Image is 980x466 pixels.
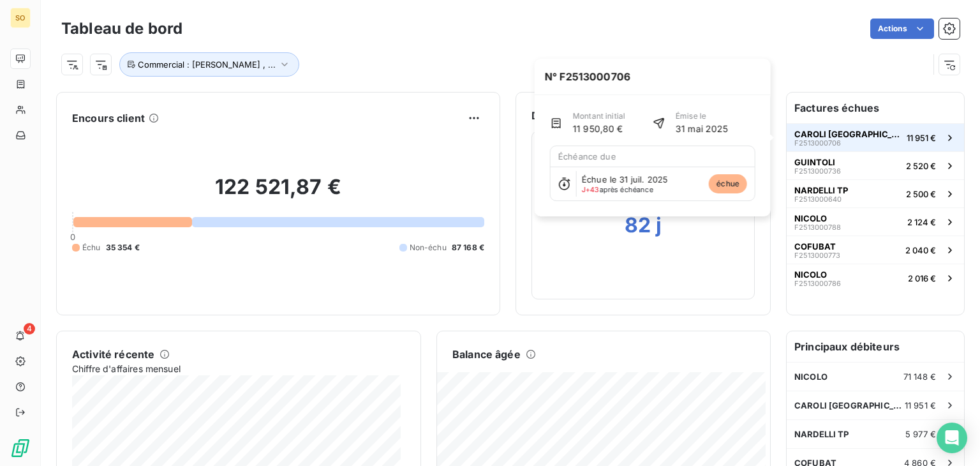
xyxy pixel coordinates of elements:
[787,236,964,264] button: COFUBATF25130007732 040 €
[794,280,841,287] span: F2513000786
[61,17,182,40] h3: Tableau de bord
[794,252,840,259] span: F2513000773
[906,161,936,171] span: 2 520 €
[794,213,827,223] span: NICOLO
[582,186,653,193] span: après échéance
[794,400,905,410] span: CAROLI [GEOGRAPHIC_DATA]
[106,242,140,253] span: 35 354 €
[937,423,967,453] div: Open Intercom Messenger
[72,110,145,126] h6: Encours client
[787,207,964,236] button: NICOLOF25130007882 124 €
[558,151,616,162] span: Échéance due
[531,108,553,123] h6: DSO
[794,185,848,195] span: NARDELLI TP
[787,123,964,151] button: CAROLI [GEOGRAPHIC_DATA]F251300070611 951 €
[905,429,936,439] span: 5 977 €
[72,174,484,213] h2: 122 521,87 €
[72,347,154,362] h6: Activité récente
[10,438,31,458] img: Logo LeanPay
[794,157,835,167] span: GUINTOLI
[903,372,936,382] span: 71 148 €
[794,429,849,439] span: NARDELLI TP
[656,213,662,238] h2: j
[138,59,276,70] span: Commercial : [PERSON_NAME] , ...
[787,331,964,362] h6: Principaux débiteurs
[905,400,936,410] span: 11 951 €
[905,245,936,255] span: 2 040 €
[787,264,964,292] button: NICOLOF25130007862 016 €
[676,122,729,135] span: 31 mai 2025
[410,242,447,253] span: Non-échu
[82,242,101,253] span: Échu
[24,323,35,334] span: 4
[794,269,827,280] span: NICOLO
[70,232,75,242] span: 0
[787,151,964,179] button: GUINTOLIF25130007362 520 €
[582,185,600,194] span: J+43
[573,122,625,135] span: 11 950,80 €
[535,59,641,94] span: N° F2513000706
[787,179,964,207] button: NARDELLI TPF25130006402 500 €
[787,93,964,123] h6: Factures échues
[676,110,729,122] span: Émise le
[908,273,936,283] span: 2 016 €
[573,110,625,122] span: Montant initial
[582,174,668,184] span: Échue le 31 juil. 2025
[794,195,842,203] span: F2513000640
[907,133,936,143] span: 11 951 €
[794,372,828,382] span: NICOLO
[119,52,299,77] button: Commercial : [PERSON_NAME] , ...
[870,19,934,39] button: Actions
[907,217,936,227] span: 2 124 €
[794,129,902,139] span: CAROLI [GEOGRAPHIC_DATA]
[72,362,400,375] span: Chiffre d'affaires mensuel
[625,213,651,238] h2: 82
[794,139,841,147] span: F2513000706
[906,189,936,199] span: 2 500 €
[709,174,747,193] span: échue
[10,8,31,28] div: SO
[794,167,841,175] span: F2513000736
[452,347,521,362] h6: Balance âgée
[794,223,841,231] span: F2513000788
[794,241,836,252] span: COFUBAT
[452,242,484,253] span: 87 168 €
